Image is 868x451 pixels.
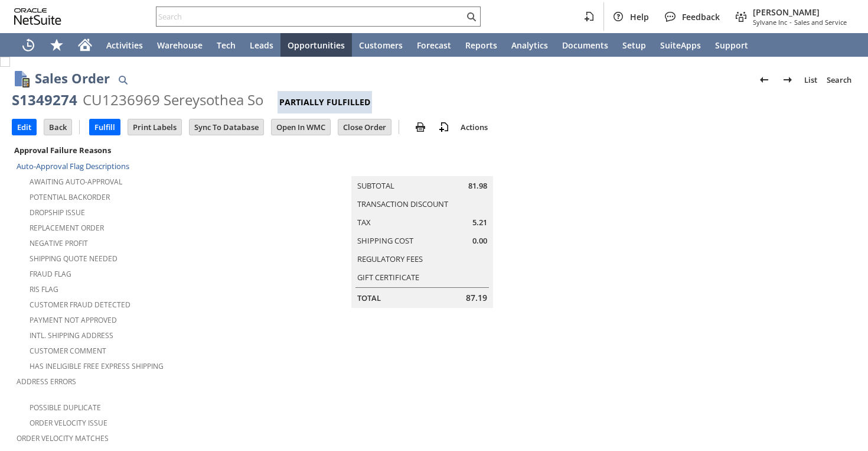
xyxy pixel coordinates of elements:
[757,73,771,87] img: Previous
[128,119,181,135] input: Print Labels
[753,18,787,27] span: Sylvane Inc
[653,33,708,57] a: SuiteApps
[504,33,555,57] a: Analytics
[437,120,451,134] img: add-record.svg
[190,119,263,135] input: Sync To Database
[156,9,464,24] input: Search
[116,73,130,87] img: Quick Find
[465,40,497,51] span: Reports
[562,40,608,51] span: Documents
[357,293,381,303] a: Total
[278,91,372,113] div: Partially Fulfilled
[30,315,117,325] a: Payment not approved
[30,330,113,340] a: Intl. Shipping Address
[12,119,36,135] input: Edit
[822,70,856,89] a: Search
[14,33,43,57] a: Recent Records
[715,40,748,51] span: Support
[357,272,419,283] a: Gift Certificate
[458,33,504,57] a: Reports
[472,235,487,246] span: 0.00
[781,73,795,87] img: Next
[660,40,701,51] span: SuiteApps
[30,254,118,264] a: Shipping Quote Needed
[280,33,352,57] a: Opportunities
[30,284,58,294] a: RIS flag
[243,33,280,57] a: Leads
[43,33,71,57] div: Shortcuts
[789,18,792,27] span: -
[14,8,61,25] svg: logo
[288,40,345,51] span: Opportunities
[90,119,120,135] input: Fulfill
[217,40,236,51] span: Tech
[359,40,403,51] span: Customers
[30,207,85,218] a: Dropship Issue
[417,40,451,51] span: Forecast
[615,33,653,57] a: Setup
[35,69,110,88] h1: Sales Order
[630,11,649,22] span: Help
[464,9,478,24] svg: Search
[30,418,107,428] a: Order Velocity Issue
[456,122,492,132] a: Actions
[794,18,847,27] span: Sales and Service
[357,235,413,246] a: Shipping Cost
[17,433,109,443] a: Order Velocity Matches
[682,11,720,22] span: Feedback
[150,33,210,57] a: Warehouse
[30,346,106,356] a: Customer Comment
[71,33,99,57] a: Home
[357,254,423,264] a: Regulatory Fees
[21,38,35,52] svg: Recent Records
[17,161,129,171] a: Auto-Approval Flag Descriptions
[413,120,428,134] img: print.svg
[468,180,487,192] span: 81.98
[410,33,458,57] a: Forecast
[511,40,548,51] span: Analytics
[157,40,203,51] span: Warehouse
[30,223,104,233] a: Replacement Order
[272,119,330,135] input: Open In WMC
[753,7,847,18] span: [PERSON_NAME]
[472,217,487,228] span: 5.21
[357,217,371,228] a: Tax
[83,90,263,109] div: CU1236969 Sereysothea So
[338,119,391,135] input: Close Order
[99,33,150,57] a: Activities
[622,40,646,51] span: Setup
[78,38,92,52] svg: Home
[466,292,487,304] span: 87.19
[30,238,88,248] a: Negative Profit
[12,142,278,158] div: Approval Failure Reasons
[30,300,130,310] a: Customer Fraud Detected
[708,33,755,57] a: Support
[44,119,71,135] input: Back
[357,180,394,191] a: Subtotal
[352,33,410,57] a: Customers
[351,157,493,176] caption: Summary
[30,192,110,202] a: Potential Backorder
[800,70,822,89] a: List
[555,33,615,57] a: Documents
[30,269,71,279] a: Fraud Flag
[12,90,77,109] div: S1349274
[250,40,273,51] span: Leads
[30,403,101,413] a: Possible Duplicate
[50,38,64,52] svg: Shortcuts
[357,199,448,209] a: Transaction Discount
[30,177,122,187] a: Awaiting Auto-Approval
[30,361,164,371] a: Has Ineligible Free Express Shipping
[210,33,243,57] a: Tech
[17,377,76,387] a: Address Errors
[106,40,143,51] span: Activities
